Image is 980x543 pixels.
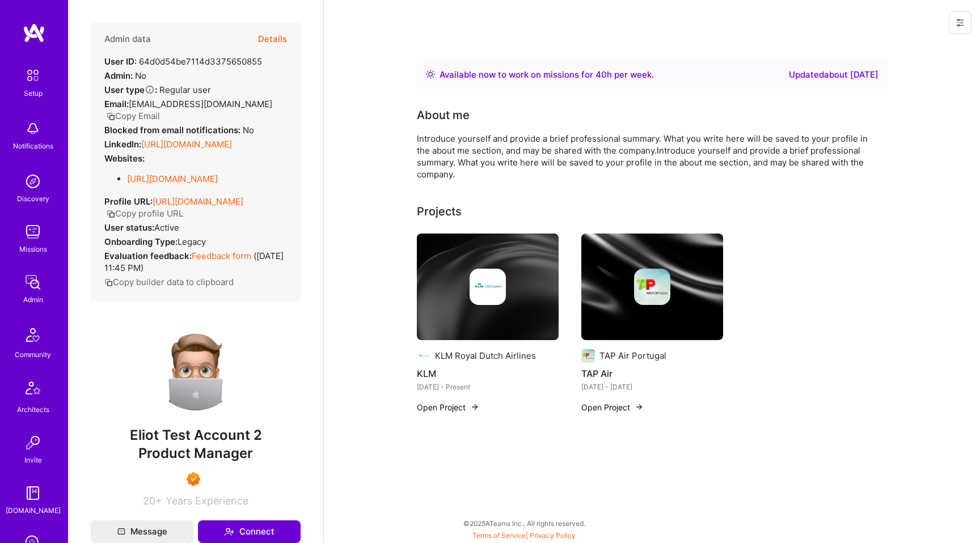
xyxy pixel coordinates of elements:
div: No [104,70,146,82]
div: Projects [417,203,462,220]
strong: Admin: [104,70,133,81]
img: Company logo [634,269,670,305]
h4: Admin data [104,34,151,44]
div: Invite [24,454,42,466]
h4: TAP Air [581,366,723,381]
div: TAP Air Portugal [599,350,666,362]
div: ( [DATE] 11:45 PM ) [104,250,287,274]
div: Admin [23,294,43,306]
div: © 2025 ATeams Inc., All rights reserved. [68,509,980,537]
img: cover [581,234,723,340]
span: Product Manager [138,445,253,461]
button: Copy profile URL [107,207,183,219]
img: Community [19,321,47,349]
strong: User status: [104,222,154,233]
a: Feedback form [192,251,251,261]
i: Help [145,84,155,95]
img: arrow-right [635,402,644,412]
div: Notifications [13,140,53,152]
i: icon Copy [107,112,115,121]
div: No [104,124,254,136]
strong: Email: [104,99,129,109]
i: icon Copy [107,210,115,218]
span: legacy [178,236,206,247]
img: setup [21,63,45,87]
strong: User type : [104,84,157,95]
i: icon Mail [117,528,125,536]
div: Introduce yourself and provide a brief professional summary. What you write here will be saved to... [417,133,871,180]
div: [DOMAIN_NAME] [6,504,61,516]
button: Details [258,23,287,56]
strong: Blocked from email notifications: [104,125,243,135]
a: [URL][DOMAIN_NAME] [127,173,218,184]
div: Available now to work on missions for h per week . [440,68,654,82]
div: Updated about [DATE] [789,68,878,82]
strong: Profile URL: [104,196,153,207]
img: Exceptional A.Teamer [187,472,200,486]
img: logo [23,23,45,43]
button: Copy Email [107,110,160,122]
img: User Avatar [150,320,241,410]
span: 20+ [143,495,162,507]
div: 64d0d54be7114d3375650855 [104,56,262,67]
button: Message [91,520,193,543]
span: Eliot Test Account 2 [91,427,301,444]
span: Years Experience [166,495,248,507]
img: arrow-right [470,402,479,412]
img: teamwork [22,220,44,243]
img: Company logo [470,269,506,305]
img: Availability [426,70,435,79]
div: Regular user [104,84,211,96]
div: [DATE] - [DATE] [581,381,723,393]
strong: LinkedIn: [104,139,141,150]
img: guide book [22,482,44,504]
a: Privacy Policy [530,531,576,540]
button: Connect [198,520,301,543]
div: Setup [24,87,43,99]
img: Architects [19,376,47,404]
div: Community [15,349,51,360]
img: admin teamwork [22,271,44,294]
img: cover [417,234,559,340]
div: Discovery [17,193,49,205]
strong: Onboarding Type: [104,236,178,247]
div: [DATE] - Present [417,381,559,393]
div: Missions [19,243,47,255]
span: [EMAIL_ADDRESS][DOMAIN_NAME] [129,99,272,109]
i: icon Copy [104,278,113,287]
strong: Websites: [104,153,145,164]
a: Terms of Service [472,531,526,540]
button: Open Project [417,401,479,413]
img: Company logo [581,349,595,363]
a: [URL][DOMAIN_NAME] [141,139,232,150]
img: Company logo [417,349,430,363]
button: Copy builder data to clipboard [104,276,234,288]
img: Invite [22,431,44,454]
img: bell [22,117,44,140]
span: Active [154,222,179,233]
button: Open Project [581,401,644,413]
div: KLM Royal Dutch Airlines [435,350,536,362]
div: Architects [17,404,49,415]
span: 40 [595,69,607,80]
a: [URL][DOMAIN_NAME] [153,196,243,207]
strong: Evaluation feedback: [104,251,192,261]
img: discovery [22,170,44,193]
i: icon Connect [224,527,234,537]
h4: KLM [417,366,559,381]
strong: User ID: [104,56,137,67]
div: About me [417,107,470,124]
span: | [472,531,576,540]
